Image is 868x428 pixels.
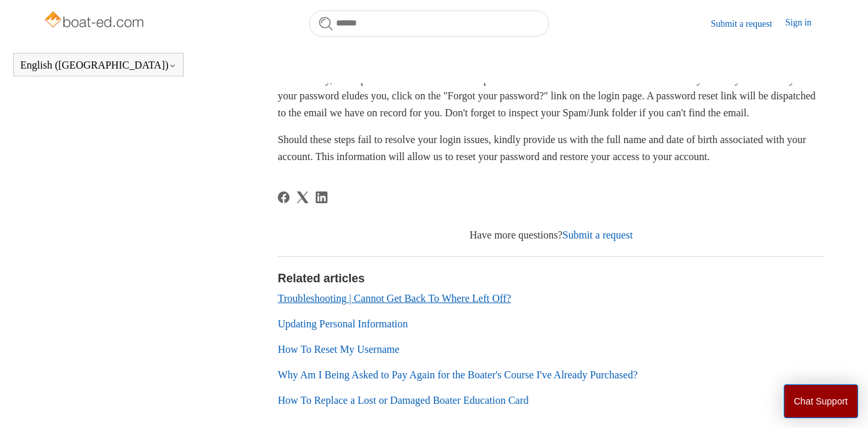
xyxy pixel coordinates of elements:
a: X Corp [297,191,309,203]
a: Why Am I Being Asked to Pay Again for the Boater's Course I've Already Purchased? [278,369,638,380]
svg: Share this page on X Corp [297,191,309,203]
a: How To Reset My Username [278,344,399,355]
a: Submit a request [710,17,785,31]
svg: Share this page on Facebook [278,191,290,203]
a: Updating Personal Information [278,318,408,329]
h2: Related articles [278,270,825,288]
a: How To Replace a Lost or Damaged Boater Education Card [278,395,529,406]
button: English ([GEOGRAPHIC_DATA]) [20,59,176,71]
a: LinkedIn [316,191,327,203]
a: Sign in [786,16,825,31]
p: Should these steps fail to resolve your login issues, kindly provide us with the full name and da... [278,131,825,165]
input: Search [309,10,549,37]
p: Additionally, it's important to remember that our passwords are case-sensitive. Please double-che... [278,71,825,122]
img: Boat-Ed Help Center home page [43,8,147,34]
div: Have more questions? [278,227,825,243]
svg: Share this page on LinkedIn [316,191,327,203]
a: Troubleshooting | Cannot Get Back To Where Left Off? [278,293,511,304]
button: Chat Support [784,384,859,418]
a: Submit a request [563,229,633,240]
a: Facebook [278,191,290,203]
